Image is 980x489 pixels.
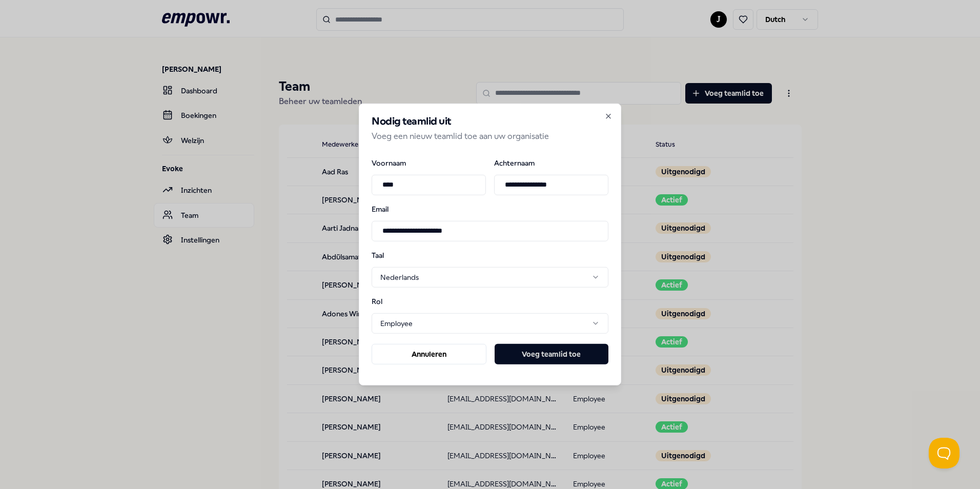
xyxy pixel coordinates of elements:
[372,251,425,258] label: Taal
[372,205,608,212] label: Email
[372,130,608,143] p: Voeg een nieuw teamlid toe aan uw organisatie
[372,159,486,166] label: Voornaam
[372,298,425,305] label: Rol
[494,159,608,166] label: Achternaam
[495,344,608,364] button: Voeg teamlid toe
[372,116,608,127] h2: Nodig teamlid uit
[372,344,486,364] button: Annuleren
